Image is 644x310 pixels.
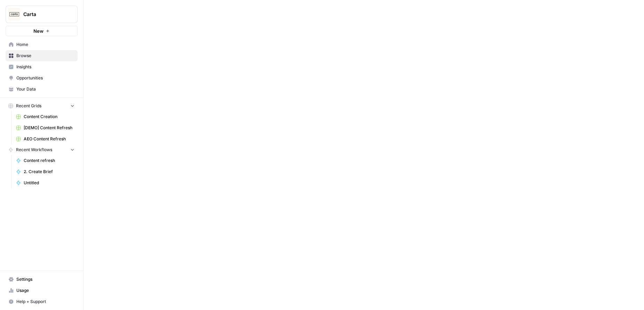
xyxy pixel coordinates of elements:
[24,125,74,131] span: [DEMO] Content Refresh
[6,6,78,23] button: Workspace: Carta
[13,133,78,145] a: AEO Content Refresh
[6,39,78,50] a: Home
[6,61,78,72] a: Insights
[16,147,52,153] span: Recent Workflows
[6,101,78,111] button: Recent Grids
[13,166,78,177] a: 2. Create Brief
[6,84,78,95] a: Your Data
[8,8,21,21] img: Carta Logo
[16,86,74,92] span: Your Data
[24,136,74,142] span: AEO Content Refresh
[6,72,78,84] a: Opportunities
[24,180,74,186] span: Untitled
[16,299,74,305] span: Help + Support
[13,155,78,166] a: Content refresh
[23,11,65,18] span: Carta
[16,276,74,282] span: Settings
[16,41,74,48] span: Home
[6,145,78,155] button: Recent Workflows
[6,296,78,307] button: Help + Support
[24,169,74,175] span: 2. Create Brief
[6,26,78,36] button: New
[16,64,74,70] span: Insights
[16,75,74,81] span: Opportunities
[24,114,74,120] span: Content Creation
[16,103,41,109] span: Recent Grids
[6,50,78,61] a: Browse
[6,285,78,296] a: Usage
[33,28,44,34] span: New
[13,111,78,122] a: Content Creation
[13,177,78,188] a: Untitled
[16,53,74,59] span: Browse
[16,287,74,294] span: Usage
[24,157,74,164] span: Content refresh
[6,274,78,285] a: Settings
[13,122,78,133] a: [DEMO] Content Refresh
